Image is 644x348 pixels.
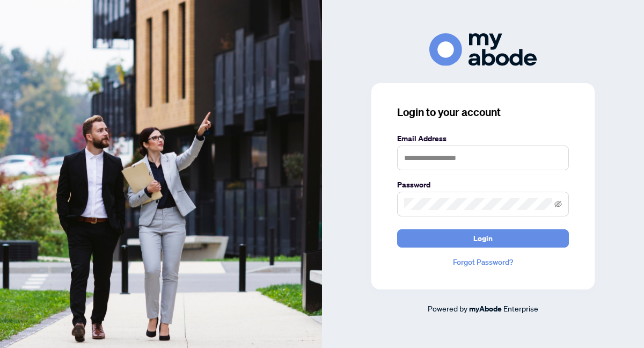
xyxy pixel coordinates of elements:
span: Enterprise [503,303,538,313]
a: myAbode [469,303,502,315]
span: Login [473,230,493,247]
a: Forgot Password? [397,256,569,268]
h3: Login to your account [397,105,569,120]
span: Powered by [428,303,467,313]
label: Password [397,179,569,191]
label: Email Address [397,133,569,144]
button: Login [397,229,569,248]
span: eye-invisible [554,200,562,208]
img: ma-logo [429,33,537,66]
